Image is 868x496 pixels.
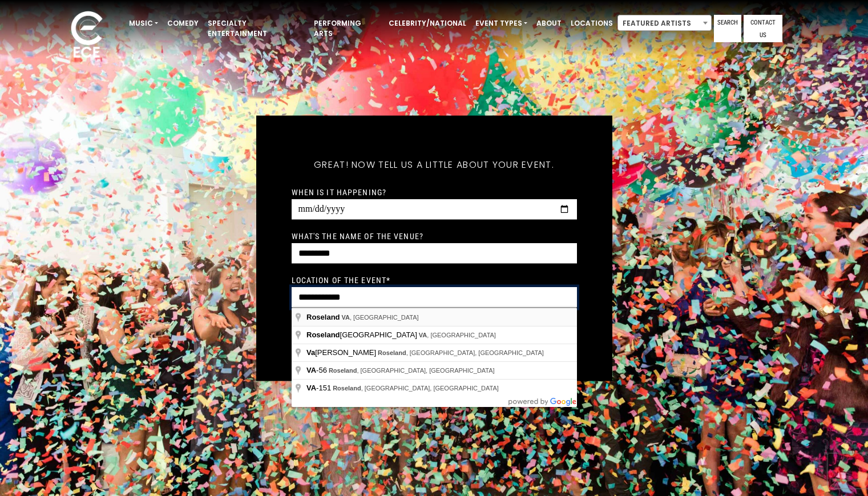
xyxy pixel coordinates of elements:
span: VA [419,332,427,338]
label: Location of the event [292,275,391,285]
span: , [GEOGRAPHIC_DATA], [GEOGRAPHIC_DATA] [333,385,499,392]
a: Event Types [471,14,532,33]
span: VA [306,366,316,374]
span: , [GEOGRAPHIC_DATA] [342,314,419,321]
span: [GEOGRAPHIC_DATA] [306,330,419,339]
span: Featured Artists [618,15,711,31]
a: About [532,14,566,33]
h5: Great! Now tell us a little about your event. [292,144,577,185]
span: , [GEOGRAPHIC_DATA], [GEOGRAPHIC_DATA] [378,349,544,356]
img: ece_new_logo_whitev2-1.png [58,8,115,63]
span: Roseland [329,367,357,374]
span: Va [306,348,315,357]
span: Roseland [306,330,340,339]
a: Contact Us [744,15,782,42]
a: Specialty Entertainment [203,14,309,43]
span: Featured Artists [617,15,712,31]
a: Comedy [163,14,203,33]
span: Roseland [306,313,340,321]
label: What's the name of the venue? [292,231,423,241]
label: When is it happening? [292,187,387,197]
span: Roseland [333,385,361,392]
a: Celebrity/National [384,14,471,33]
a: Search [714,15,741,42]
span: [PERSON_NAME] [306,348,378,357]
a: Music [124,14,163,33]
span: VA [342,314,350,321]
span: Roseland [378,349,406,356]
span: , [GEOGRAPHIC_DATA] [419,332,496,338]
a: Locations [566,14,617,33]
span: , [GEOGRAPHIC_DATA], [GEOGRAPHIC_DATA] [329,367,495,374]
span: -151 [306,384,333,392]
span: VA [306,384,316,392]
a: Performing Arts [309,14,384,43]
span: -56 [306,366,329,374]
